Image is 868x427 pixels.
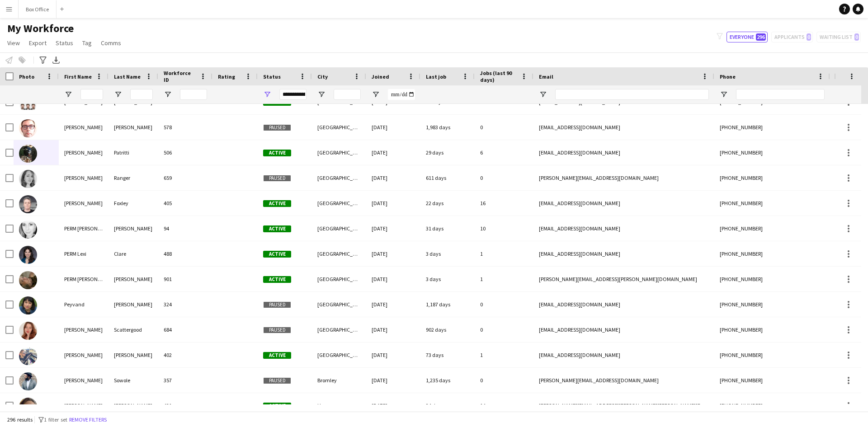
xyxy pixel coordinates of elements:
[263,403,291,409] span: Active
[101,39,121,47] span: Comms
[312,115,366,140] div: [GEOGRAPHIC_DATA]
[420,292,475,317] div: 1,187 days
[720,90,728,99] button: Open Filter Menu
[420,267,475,291] div: 3 days
[366,393,420,418] div: [DATE]
[317,73,328,80] span: City
[263,150,291,156] span: Active
[158,115,212,140] div: 578
[19,398,37,416] img: Raquel Taveira-Marques
[366,165,420,190] div: [DATE]
[475,140,533,165] div: 6
[366,317,420,342] div: [DATE]
[420,343,475,367] div: 73 days
[312,292,366,317] div: [GEOGRAPHIC_DATA]
[714,343,830,367] div: [PHONE_NUMBER]
[475,241,533,266] div: 1
[158,393,212,418] div: 431
[52,37,77,49] a: Status
[108,343,158,367] div: [PERSON_NAME]
[59,267,108,291] div: PERM [PERSON_NAME]
[555,89,709,100] input: Email Filter Input
[263,301,291,308] span: Paused
[158,368,212,393] div: 357
[714,165,830,190] div: [PHONE_NUMBER]
[539,73,553,80] span: Email
[720,73,736,80] span: Phone
[19,221,37,239] img: PERM Esther Ainsworth
[475,343,533,367] div: 1
[475,216,533,241] div: 10
[263,175,291,182] span: Paused
[114,90,122,99] button: Open Filter Menu
[317,90,325,99] button: Open Filter Menu
[180,89,207,100] input: Workforce ID Filter Input
[714,368,830,393] div: [PHONE_NUMBER]
[59,368,108,393] div: [PERSON_NAME]
[263,352,291,359] span: Active
[38,55,48,66] app-action-btn: Advanced filters
[59,165,108,190] div: [PERSON_NAME]
[420,393,475,418] div: 24 days
[19,296,37,314] img: Peyvand Sadeghian
[164,70,196,83] span: Workforce ID
[533,368,714,393] div: [PERSON_NAME][EMAIL_ADDRESS][DOMAIN_NAME]
[19,73,34,80] span: Photo
[312,343,366,367] div: [GEOGRAPHIC_DATA]
[59,343,108,367] div: [PERSON_NAME]
[108,292,158,317] div: [PERSON_NAME]
[475,267,533,291] div: 1
[19,271,37,289] img: PERM Millie Haldane
[366,216,420,241] div: [DATE]
[714,241,830,266] div: [PHONE_NUMBER]
[29,39,47,47] span: Export
[59,393,108,418] div: [PERSON_NAME]
[108,140,158,165] div: Patritti
[420,115,475,140] div: 1,983 days
[533,317,714,342] div: [EMAIL_ADDRESS][DOMAIN_NAME]
[108,393,158,418] div: [PERSON_NAME]
[19,246,37,264] img: PERM Lexi Clare
[312,140,366,165] div: [GEOGRAPHIC_DATA]
[158,292,212,317] div: 324
[475,317,533,342] div: 0
[108,115,158,140] div: [PERSON_NAME]
[736,89,825,100] input: Phone Filter Input
[366,267,420,291] div: [DATE]
[533,115,714,140] div: [EMAIL_ADDRESS][DOMAIN_NAME]
[263,73,281,80] span: Status
[533,267,714,291] div: [PERSON_NAME][EMAIL_ADDRESS][PERSON_NAME][DOMAIN_NAME]
[263,90,271,99] button: Open Filter Menu
[420,368,475,393] div: 1,235 days
[263,251,291,258] span: Active
[108,317,158,342] div: Scattergood
[263,124,291,131] span: Paused
[59,241,108,266] div: PERM Lexi
[533,393,714,418] div: [PERSON_NAME][EMAIL_ADDRESS][PERSON_NAME][PERSON_NAME][DOMAIN_NAME]
[714,393,830,418] div: [PHONE_NUMBER]
[263,200,291,207] span: Active
[714,115,830,140] div: [PHONE_NUMBER]
[59,140,108,165] div: [PERSON_NAME]
[714,267,830,291] div: [PHONE_NUMBER]
[59,115,108,140] div: [PERSON_NAME]
[80,89,103,100] input: First Name Filter Input
[533,165,714,190] div: [PERSON_NAME][EMAIL_ADDRESS][DOMAIN_NAME]
[312,191,366,216] div: [GEOGRAPHIC_DATA]
[79,37,95,49] a: Tag
[19,195,37,213] img: Penny Foxley
[19,0,57,18] button: Box Office
[366,241,420,266] div: [DATE]
[218,73,235,80] span: Rating
[533,191,714,216] div: [EMAIL_ADDRESS][DOMAIN_NAME]
[372,73,389,80] span: Joined
[7,39,20,47] span: View
[263,276,291,283] span: Active
[475,368,533,393] div: 0
[56,39,73,47] span: Status
[475,115,533,140] div: 0
[714,292,830,317] div: [PHONE_NUMBER]
[372,90,380,99] button: Open Filter Menu
[19,347,37,365] img: Piotr Czarnecki
[533,241,714,266] div: [EMAIL_ADDRESS][DOMAIN_NAME]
